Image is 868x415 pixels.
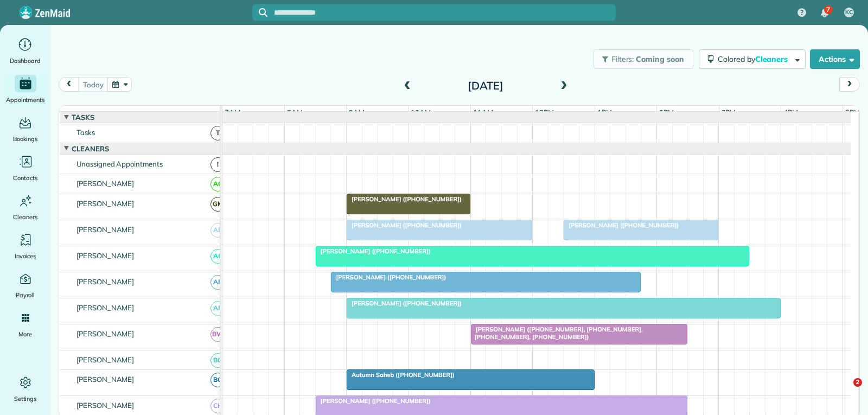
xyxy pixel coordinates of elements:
span: Tasks [69,113,97,122]
span: AC [210,177,225,191]
span: Dashboard [10,55,41,66]
span: Cleaners [69,144,111,153]
span: BW [210,327,225,342]
span: [PERSON_NAME] [74,303,137,312]
span: 7 [826,5,830,14]
span: BC [210,353,225,368]
span: CH [210,399,225,413]
span: [PERSON_NAME] ([PHONE_NUMBER]) [315,247,431,255]
span: 1pm [595,108,614,117]
span: [PERSON_NAME] ([PHONE_NUMBER]) [346,299,462,307]
div: 7 unread notifications [813,1,836,25]
span: Cleaners [13,212,37,222]
span: AB [210,223,225,238]
span: [PERSON_NAME] ([PHONE_NUMBER]) [330,273,446,281]
span: 11am [471,108,495,117]
a: Appointments [4,75,46,105]
span: Autumn Saheb ([PHONE_NUMBER]) [346,371,455,379]
span: [PERSON_NAME] [74,251,137,260]
span: 3pm [719,108,738,117]
span: [PERSON_NAME] ([PHONE_NUMBER], [PHONE_NUMBER], [PHONE_NUMBER], [PHONE_NUMBER]) [470,325,643,341]
span: [PERSON_NAME] [74,199,137,208]
a: Settings [4,374,46,404]
span: Unassigned Appointments [74,159,165,168]
a: Dashboard [4,36,46,66]
svg: Focus search [259,8,267,17]
span: Cleaners [755,54,790,64]
span: Appointments [6,94,45,105]
span: KC [845,8,853,17]
a: Payroll [4,270,46,301]
span: 8am [285,108,305,117]
h2: [DATE] [418,80,553,92]
a: Cleaners [4,192,46,222]
button: Actions [810,49,860,69]
a: Bookings [4,114,46,144]
span: BG [210,373,225,387]
span: AF [210,301,225,316]
span: Payroll [16,290,35,301]
span: [PERSON_NAME] [74,355,137,364]
span: Filters: [611,54,634,64]
span: 7am [222,108,242,117]
button: Colored byCleaners [699,49,806,69]
span: T [210,126,225,141]
span: Bookings [13,133,38,144]
span: GM [210,197,225,212]
span: [PERSON_NAME] ([PHONE_NUMBER]) [346,195,462,203]
span: [PERSON_NAME] ([PHONE_NUMBER]) [346,221,462,229]
span: 5pm [843,108,862,117]
span: AF [210,275,225,290]
span: [PERSON_NAME] [74,277,137,286]
span: AC [210,249,225,264]
span: [PERSON_NAME] [74,329,137,338]
span: 4pm [781,108,800,117]
button: today [78,77,108,92]
span: 9am [347,108,367,117]
a: Contacts [4,153,46,183]
span: 12pm [533,108,556,117]
span: Coming soon [636,54,685,64]
span: [PERSON_NAME] [74,179,137,188]
span: Contacts [13,173,37,183]
span: [PERSON_NAME] [74,225,137,234]
span: Tasks [74,128,97,137]
span: Colored by [718,54,792,64]
span: More [18,329,32,340]
span: [PERSON_NAME] ([PHONE_NUMBER]) [563,221,679,229]
span: [PERSON_NAME] [74,401,137,410]
span: [PERSON_NAME] ([PHONE_NUMBER]) [315,397,431,405]
span: 2pm [657,108,676,117]
iframe: Intercom live chat [831,378,857,404]
span: Settings [14,393,37,404]
span: 10am [409,108,433,117]
span: [PERSON_NAME] [74,375,137,384]
button: Focus search [252,8,267,17]
a: Invoices [4,231,46,261]
span: 2 [853,378,862,387]
button: next [839,77,860,92]
span: Invoices [15,251,36,261]
span: ! [210,157,225,172]
button: prev [59,77,79,92]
